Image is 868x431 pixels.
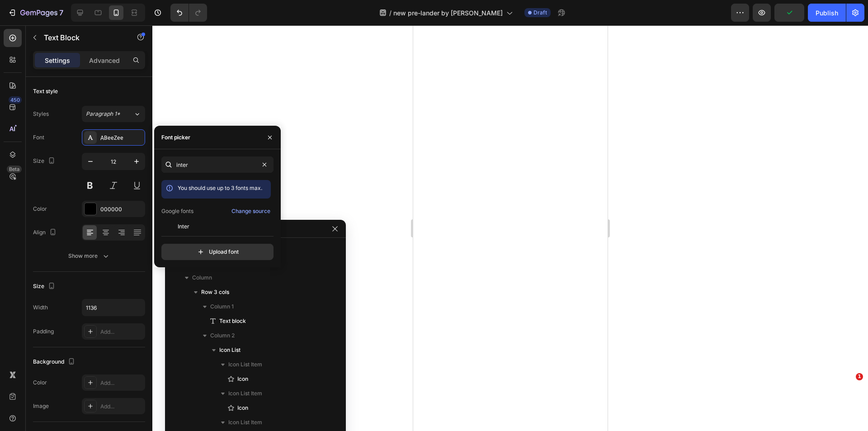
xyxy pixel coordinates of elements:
[86,110,120,118] span: Paragraph 1*
[219,317,246,326] span: Text block
[82,299,145,316] input: Auto
[201,288,229,297] span: Row 3 cols
[89,56,120,65] p: Advanced
[33,110,49,118] div: Styles
[33,280,57,293] div: Size
[231,207,270,215] div: Change source
[228,360,262,369] span: Icon List Item
[816,8,838,18] div: Publish
[100,379,143,387] div: Add...
[44,32,121,43] p: Text Block
[161,207,193,215] p: Google fonts
[170,4,207,22] div: Undo/Redo
[231,206,271,217] button: Change source
[389,8,392,18] span: /
[178,185,262,191] span: You should use up to 3 fonts max.
[856,373,863,380] span: 1
[393,8,503,18] span: new pre-lander by [PERSON_NAME]
[161,156,274,173] input: Search font
[100,205,143,213] div: 000000
[228,389,262,398] span: Icon List Item
[33,327,54,336] div: Padding
[100,403,143,411] div: Add...
[33,227,58,239] div: Align
[33,303,48,312] div: Width
[100,134,143,142] div: ABeeZee
[237,374,248,384] span: Icon
[4,4,67,22] button: 7
[210,331,235,340] span: Column 2
[33,248,145,264] button: Show more
[100,328,143,336] div: Add...
[192,273,212,282] span: Column
[59,7,63,18] p: 7
[33,133,44,142] div: Font
[210,302,234,311] span: Column 1
[228,418,262,427] span: Icon List Item
[33,402,49,410] div: Image
[82,106,145,122] button: Paragraph 1*
[33,356,77,368] div: Background
[837,387,859,408] iframe: Intercom live chat
[33,155,57,167] div: Size
[219,346,241,355] span: Icon List
[533,9,547,17] span: Draft
[7,166,22,173] div: Beta
[9,96,22,104] div: 450
[237,403,248,412] span: Icon
[68,251,110,260] div: Show more
[178,223,189,231] span: Inter
[33,379,47,387] div: Color
[161,244,274,260] button: Upload font
[45,56,70,65] p: Settings
[808,4,846,22] button: Publish
[33,87,58,95] div: Text style
[196,247,239,256] div: Upload font
[413,25,608,431] iframe: Design area
[33,205,47,213] div: Color
[161,133,190,142] div: Font picker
